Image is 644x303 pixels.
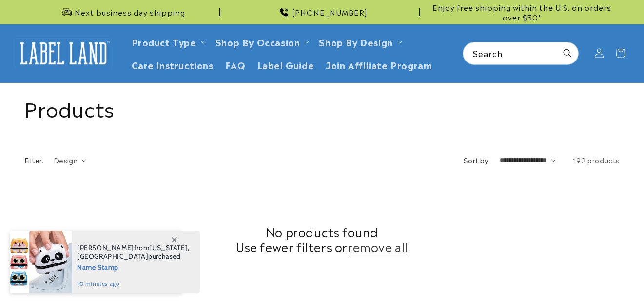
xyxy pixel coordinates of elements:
[225,59,246,70] span: FAQ
[54,155,86,165] summary: Design (0 selected)
[15,38,112,68] img: Label Land
[54,155,78,165] span: Design
[11,35,116,72] a: Label Land
[77,252,148,261] span: [GEOGRAPHIC_DATA]
[464,155,490,165] label: Sort by:
[292,7,368,17] span: [PHONE_NUMBER]
[75,7,185,17] span: Next business day shipping
[126,30,210,53] summary: Product Type
[132,59,214,70] span: Care instructions
[257,59,314,70] span: Label Guide
[24,95,620,121] h1: Products
[24,155,44,165] h2: Filter:
[252,53,320,76] a: Label Guide
[215,36,300,47] span: Shop By Occasion
[320,53,438,76] a: Join Affiliate Program
[24,224,620,254] h2: No products found Use fewer filters or
[149,243,188,252] span: [US_STATE]
[77,243,134,252] span: [PERSON_NAME]
[546,261,634,293] iframe: Gorgias live chat messenger
[557,42,578,64] button: Search
[573,155,620,165] span: 192 products
[219,53,252,76] a: FAQ
[319,35,392,48] a: Shop By Design
[77,244,190,261] span: from , purchased
[132,35,196,48] a: Product Type
[126,53,219,76] a: Care instructions
[326,59,432,70] span: Join Affiliate Program
[210,30,313,53] summary: Shop By Occasion
[424,2,620,21] span: Enjoy free shipping within the U.S. on orders over $50*
[348,239,408,254] a: remove all
[313,30,406,53] summary: Shop By Design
